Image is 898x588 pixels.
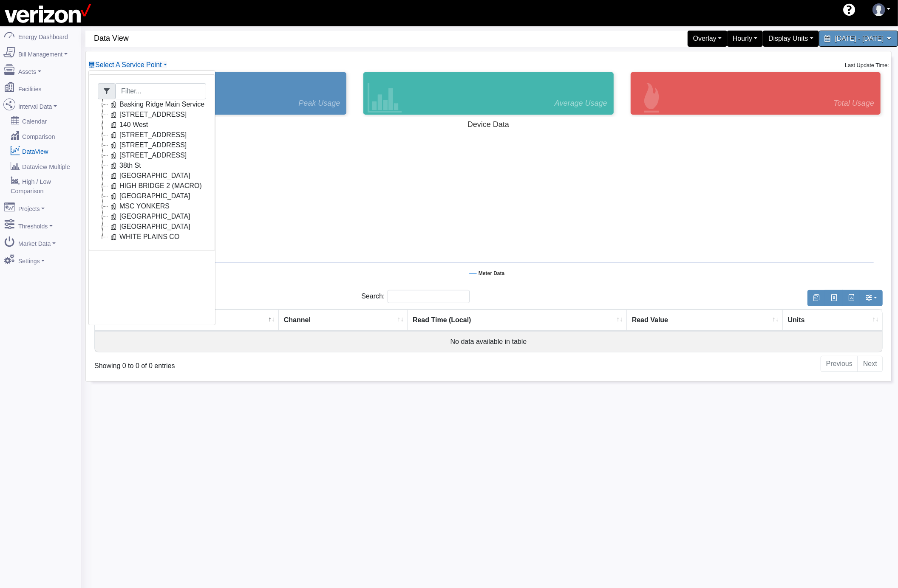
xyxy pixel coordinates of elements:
[88,70,215,325] div: Select A Service Point
[108,232,181,242] a: WHITE PLAINS CO
[860,290,883,306] button: Show/Hide Columns
[108,150,188,160] a: [STREET_ADDRESS]
[98,140,206,150] li: [STREET_ADDRESS]
[763,31,819,47] div: Display Units
[108,110,188,120] a: [STREET_ADDRESS]
[807,290,825,306] button: Copy to clipboard
[108,120,150,130] a: 140 West
[467,120,510,129] tspan: Device Data
[361,290,470,303] label: Search:
[298,98,340,109] span: Peak Usage
[98,160,206,171] li: 38th St
[108,211,192,222] a: [GEOGRAPHIC_DATA]
[95,331,882,352] td: No data available in table
[834,98,874,109] span: Total Usage
[88,61,167,68] a: Select A Service Point
[108,181,204,191] a: HIGH BRIDGE 2 (MACRO)
[98,232,206,242] li: WHITE PLAINS CO
[835,35,884,42] span: [DATE] - [DATE]
[98,222,206,232] li: [GEOGRAPHIC_DATA]
[627,309,783,331] th: Read Value : activate to sort column ascending
[279,309,408,331] th: Channel : activate to sort column ascending
[108,201,171,211] a: MSC YONKERS
[108,99,206,110] a: Basking Ridge Main Service
[98,150,206,160] li: [STREET_ADDRESS]
[98,83,116,99] span: Filter
[98,201,206,211] li: MSC YONKERS
[727,31,763,47] div: Hourly
[108,160,143,171] a: 38th St
[116,83,206,99] input: Filter
[408,309,627,331] th: Read Time (Local) : activate to sort column ascending
[108,222,192,232] a: [GEOGRAPHIC_DATA]
[95,61,162,68] span: Device List
[845,62,889,68] small: Last Update Time:
[388,290,470,303] input: Search:
[688,31,727,47] div: Overlay
[94,355,415,371] div: Showing 0 to 0 of 0 entries
[825,290,843,306] button: Export to Excel
[873,3,885,16] img: user-3.svg
[108,140,188,150] a: [STREET_ADDRESS]
[479,270,505,276] tspan: Meter Data
[108,171,192,181] a: [GEOGRAPHIC_DATA]
[98,181,206,191] li: HIGH BRIDGE 2 (MACRO)
[98,191,206,201] li: [GEOGRAPHIC_DATA]
[98,120,206,130] li: 140 West
[98,99,206,110] li: Basking Ridge Main Service
[108,130,188,140] a: [STREET_ADDRESS]
[555,98,607,109] span: Average Usage
[94,31,493,46] span: Data View
[842,290,860,306] button: Generate PDF
[783,309,882,331] th: Units : activate to sort column ascending
[98,110,206,120] li: [STREET_ADDRESS]
[98,211,206,222] li: [GEOGRAPHIC_DATA]
[98,171,206,181] li: [GEOGRAPHIC_DATA]
[108,191,192,201] a: [GEOGRAPHIC_DATA]
[98,130,206,140] li: [STREET_ADDRESS]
